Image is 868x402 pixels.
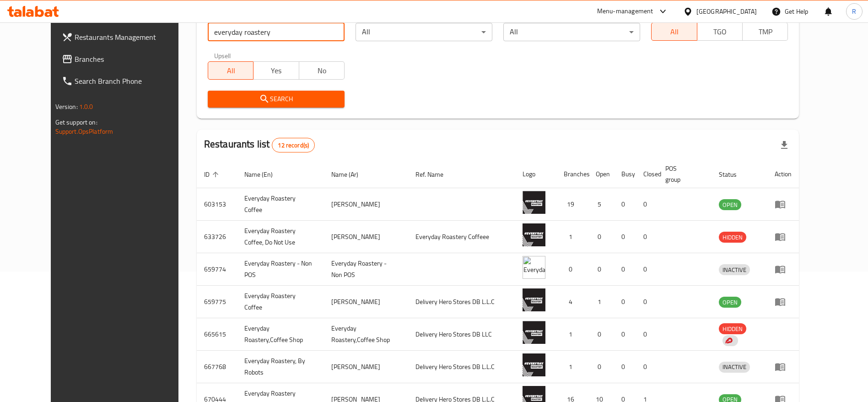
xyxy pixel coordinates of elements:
[197,318,237,351] td: 665615
[197,351,237,383] td: 667768
[614,286,636,318] td: 0
[324,221,409,253] td: [PERSON_NAME]
[588,188,614,221] td: 5
[253,61,299,80] button: Yes
[331,169,370,180] span: Name (Ar)
[237,188,324,221] td: Everyday Roastery Coffee
[237,253,324,286] td: Everyday Roastery - Non POS
[614,160,636,188] th: Busy
[208,91,345,108] button: Search
[299,61,345,80] button: No
[655,25,693,38] span: All
[852,6,856,16] span: R
[773,134,795,156] div: Export file
[722,335,738,346] div: Indicates that the vendor menu management has been moved to DH Catalog service
[588,221,614,253] td: 0
[324,188,409,221] td: [PERSON_NAME]
[556,286,588,318] td: 4
[719,297,741,308] span: OPEN
[556,160,588,188] th: Branches
[272,138,315,152] div: Total records count
[556,318,588,351] td: 1
[614,188,636,221] td: 0
[356,23,492,41] div: All
[614,221,636,253] td: 0
[197,253,237,286] td: 659774
[523,191,545,214] img: Everyday Roastery Coffee
[197,188,237,221] td: 603153
[197,286,237,318] td: 659775
[636,221,658,253] td: 0
[775,296,792,307] div: Menu
[75,76,189,87] span: Search Branch Phone
[408,351,515,383] td: Delivery Hero Stores DB L.L.C
[408,318,515,351] td: Delivery Hero Stores DB LLC
[719,362,750,372] span: INACTIVE
[719,169,749,180] span: Status
[214,52,231,59] label: Upsell
[775,199,792,210] div: Menu
[523,353,545,376] img: Everyday Roastery, By Robots
[237,221,324,253] td: Everyday Roastery Coffee, Do Not Use
[237,286,324,318] td: Everyday Roastery Coffee
[556,253,588,286] td: 0
[719,324,746,334] span: HIDDEN
[719,232,746,243] span: HIDDEN
[588,318,614,351] td: 0
[597,6,653,17] div: Menu-management
[556,221,588,253] td: 1
[503,23,640,41] div: All
[303,64,341,77] span: No
[697,22,743,41] button: TGO
[651,22,697,41] button: All
[588,253,614,286] td: 0
[767,160,799,188] th: Action
[415,169,455,180] span: Ref. Name
[742,22,788,41] button: TMP
[523,223,545,246] img: Everyday Roastery Coffee, Do Not Use
[54,26,196,48] a: Restaurants Management
[614,351,636,383] td: 0
[665,163,701,185] span: POS group
[775,264,792,275] div: Menu
[244,169,285,180] span: Name (En)
[75,32,189,43] span: Restaurants Management
[208,61,253,80] button: All
[523,321,545,344] img: Everyday Roastery,Coffee Shop
[408,286,515,318] td: Delivery Hero Stores DB L.L.C
[636,253,658,286] td: 0
[775,361,792,372] div: Menu
[237,351,324,383] td: Everyday Roastery, By Robots
[636,286,658,318] td: 0
[75,54,189,65] span: Branches
[204,137,315,152] h2: Restaurants list
[523,256,545,279] img: Everyday Roastery - Non POS
[724,337,733,345] img: delivery hero logo
[79,101,93,113] span: 1.0.0
[215,93,337,105] span: Search
[324,318,409,351] td: Everyday Roastery,Coffee Shop
[696,6,757,16] div: [GEOGRAPHIC_DATA]
[54,70,196,92] a: Search Branch Phone
[408,221,515,253] td: Everyday Roastery Coffeee
[588,286,614,318] td: 1
[55,116,97,128] span: Get support on:
[719,265,750,275] span: INACTIVE
[719,200,741,210] span: OPEN
[523,288,545,311] img: Everyday Roastery Coffee
[588,160,614,188] th: Open
[212,64,250,77] span: All
[746,25,784,38] span: TMP
[556,188,588,221] td: 19
[204,169,221,180] span: ID
[588,351,614,383] td: 0
[636,160,658,188] th: Closed
[237,318,324,351] td: Everyday Roastery,Coffee Shop
[636,188,658,221] td: 0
